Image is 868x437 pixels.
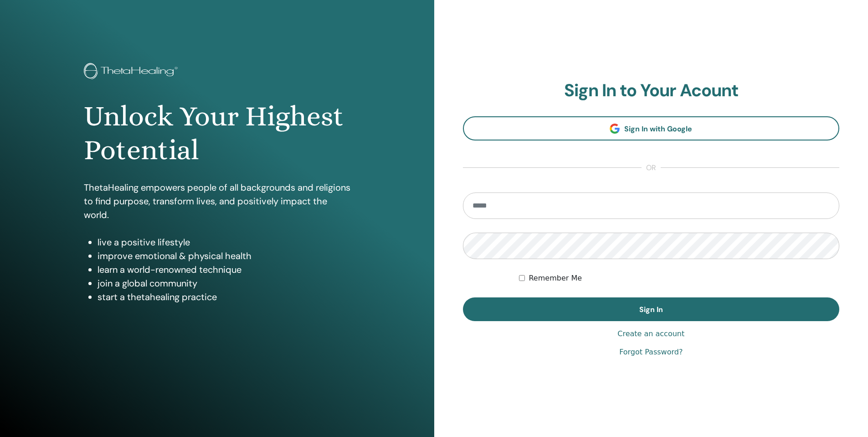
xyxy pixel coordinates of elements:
li: live a positive lifestyle [98,235,350,249]
span: or [642,162,661,173]
span: Sign In with Google [624,124,692,134]
li: start a thetahealing practice [98,290,350,304]
label: Remember Me [529,273,582,284]
h2: Sign In to Your Acount [463,80,840,101]
button: Sign In [463,297,840,321]
li: join a global community [98,276,350,290]
a: Create an account [617,328,684,339]
li: improve emotional & physical health [98,249,350,263]
h1: Unlock Your Highest Potential [84,99,350,167]
li: learn a world-renowned technique [98,263,350,276]
span: Sign In [639,305,663,314]
p: ThetaHealing empowers people of all backgrounds and religions to find purpose, transform lives, a... [84,181,350,222]
a: Forgot Password? [619,347,683,358]
a: Sign In with Google [463,116,840,140]
div: Keep me authenticated indefinitely or until I manually logout [519,273,839,284]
